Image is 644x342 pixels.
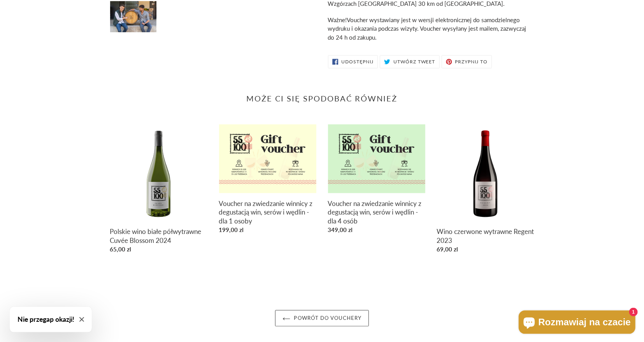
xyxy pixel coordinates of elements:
[110,94,534,103] h2: Może Ci się spodobać również
[341,59,374,64] span: Udostępnij
[275,310,369,326] a: Powrót do VOUCHERY
[328,16,526,41] span: Voucher wystawiany jest w wersji elektronicznej do samodzielnego wydruku i okazania podczas wizyt...
[516,311,638,336] inbox-online-store-chat: Czat w sklepie online Shopify
[455,59,488,64] span: Przypnij to
[328,16,347,23] span: Ważne!
[393,59,435,64] span: Utwórz tweet
[109,0,157,33] img: Załaduj obraz do przeglądarki galerii, Voucher na zwiedzanie winnicy z degustacją win, serów i wę...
